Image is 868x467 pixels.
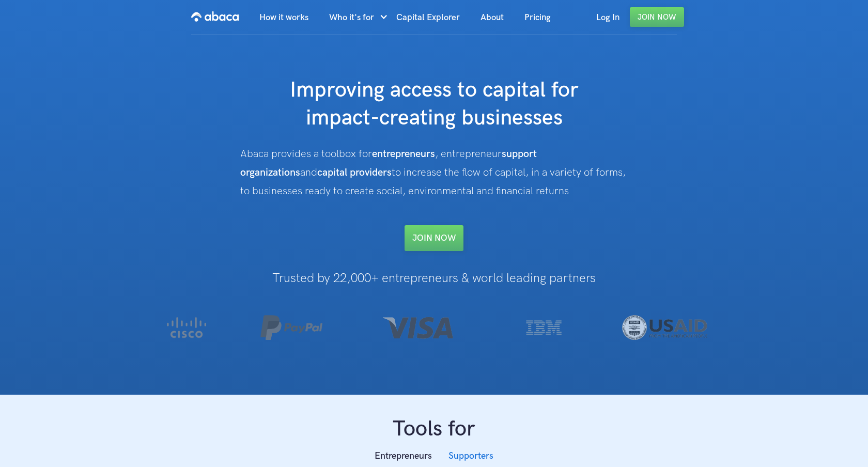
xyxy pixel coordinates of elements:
h1: Improving access to capital for impact-creating businesses [227,76,641,132]
a: Join NOW [405,225,463,251]
strong: capital providers [317,166,392,179]
img: Abaca logo [191,8,239,25]
div: Abaca provides a toolbox for , entrepreneur and to increase the flow of capital, in a variety of ... [240,145,628,200]
div: Supporters [448,448,493,464]
strong: entrepreneurs [372,148,435,160]
div: Entrepreneurs [375,448,432,464]
h1: Tools for [130,415,738,443]
a: Join Now [630,7,684,27]
h1: Trusted by 22,000+ entrepreneurs & world leading partners [130,272,738,285]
